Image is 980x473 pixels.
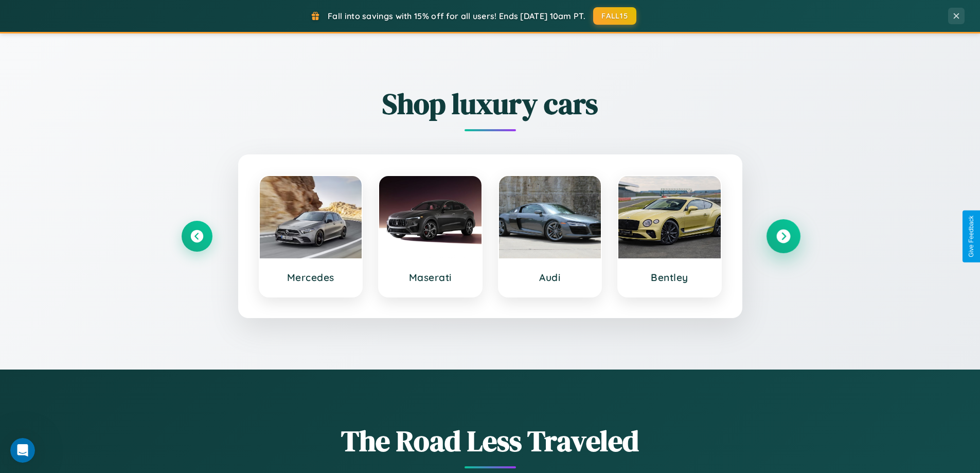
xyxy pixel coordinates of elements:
h3: Audi [509,271,591,284]
h1: The Road Less Traveled [182,421,799,461]
button: FALL15 [593,7,636,25]
h3: Bentley [629,271,710,284]
div: Give Feedback [968,216,975,257]
h3: Mercedes [270,271,352,284]
iframe: Intercom live chat [10,438,35,463]
h2: Shop luxury cars [182,84,799,124]
span: Fall into savings with 15% off for all users! Ends [DATE] 10am PT. [328,11,585,21]
h3: Maserati [389,271,471,284]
